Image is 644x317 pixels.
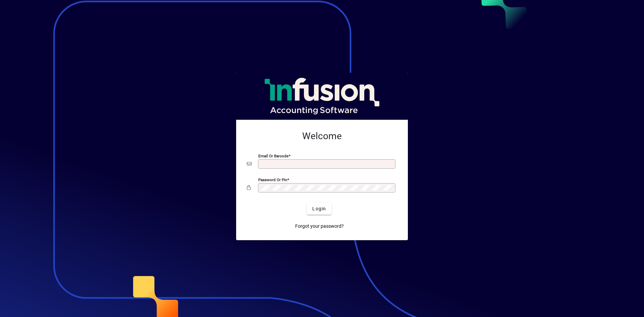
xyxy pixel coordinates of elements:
[312,205,326,212] span: Login
[258,177,287,182] mat-label: Password or Pin
[307,203,331,215] button: Login
[247,130,397,142] h2: Welcome
[295,223,344,230] span: Forgot your password?
[258,154,288,158] mat-label: Email or Barcode
[292,220,346,232] a: Forgot your password?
